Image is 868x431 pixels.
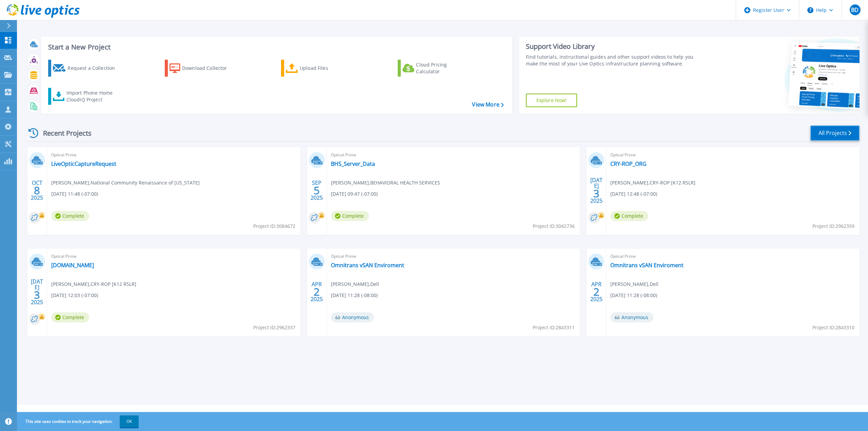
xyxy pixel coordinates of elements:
a: Omnitrans vSAN Enviroment [610,262,684,269]
span: Complete [610,211,648,221]
span: [PERSON_NAME] , Dell [610,280,658,288]
span: Optical Prime [610,151,855,159]
div: APR 2025 [310,279,323,304]
a: CRY-ROP_ORG [610,160,647,167]
span: [PERSON_NAME] , CRY-ROP [K12 RSLR] [610,179,695,187]
div: OCT 2025 [31,178,43,203]
span: [PERSON_NAME] , Dell [331,280,379,288]
span: [PERSON_NAME] , National Community Renaissance of [US_STATE] [51,179,200,187]
span: 2 [314,289,320,295]
div: Upload Files [300,61,354,75]
span: Project ID: 2843311 [533,324,575,331]
span: 3 [34,292,40,298]
div: Import Phone Home CloudIQ Project [66,90,119,103]
a: BHS_Server_Data [331,160,375,167]
span: BD [851,7,859,13]
span: 5 [314,188,320,193]
span: Optical Prime [610,253,855,260]
a: [DOMAIN_NAME] [51,262,94,269]
a: View More [472,101,504,108]
span: 2 [593,289,599,295]
span: Project ID: 3042736 [533,222,575,230]
span: [PERSON_NAME] , BEHAVIORAL HEALTH SERVICES [331,179,440,187]
h3: Start a New Project [48,43,504,51]
span: Anonymous [331,312,374,322]
span: Optical Prime [331,253,576,260]
div: Recent Projects [26,125,101,141]
span: Complete [331,211,369,221]
div: [DATE] 2025 [31,279,43,304]
div: [DATE] 2025 [590,178,603,203]
div: SEP 2025 [310,178,323,203]
span: This site uses cookies to track your navigation. [19,415,139,428]
a: Cloud Pricing Calculator [398,60,473,77]
span: [DATE] 09:47 (-07:00) [331,190,378,198]
span: Project ID: 3084672 [253,222,295,230]
button: OK [120,415,139,428]
a: Explore Now! [526,94,577,107]
span: Project ID: 2843310 [812,324,854,331]
span: Complete [51,211,89,221]
span: Optical Prime [331,151,576,159]
span: [DATE] 11:28 (-08:00) [331,292,378,299]
span: Anonymous [610,312,653,322]
a: Upload Files [281,60,357,77]
span: Project ID: 2962337 [253,324,295,331]
div: Request a Collection [67,61,122,75]
div: Support Video Library [526,42,702,51]
span: Optical Prime [51,151,296,159]
span: 3 [593,191,599,196]
a: Request a Collection [48,60,124,77]
a: Omnitrans vSAN Enviroment [331,262,404,269]
div: Find tutorials, instructional guides and other support videos to help you make the most of your L... [526,54,702,67]
span: Optical Prime [51,253,296,260]
a: Download Collector [165,60,240,77]
span: [DATE] 11:48 (-07:00) [51,190,98,198]
a: All Projects [810,125,860,141]
span: 8 [34,188,40,193]
span: [DATE] 12:48 (-07:00) [610,190,657,198]
span: [DATE] 11:28 (-08:00) [610,292,657,299]
span: [PERSON_NAME] , CRY-ROP [K12 RSLR] [51,280,136,288]
div: APR 2025 [590,279,603,304]
span: [DATE] 12:03 (-07:00) [51,292,98,299]
div: Cloud Pricing Calculator [416,61,470,75]
div: Download Collector [182,61,236,75]
a: LiveOpticCaptureRequest [51,160,116,167]
span: Complete [51,312,89,322]
span: Project ID: 2962359 [812,222,854,230]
